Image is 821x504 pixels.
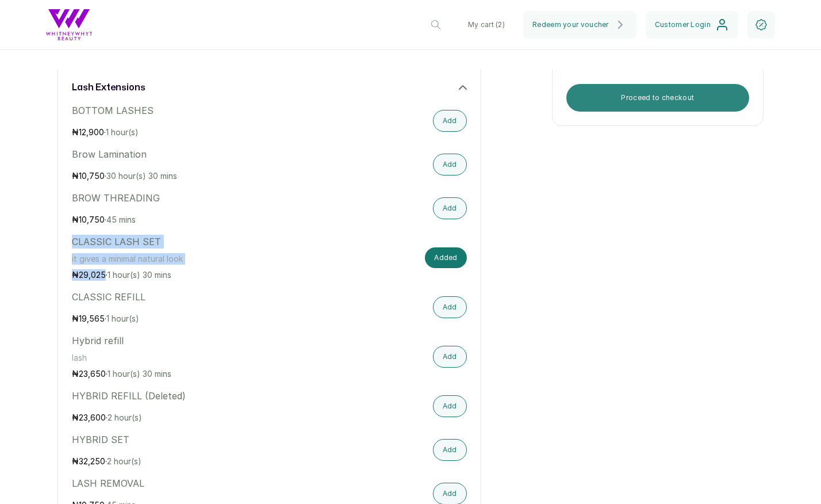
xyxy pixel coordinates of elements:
span: 29,025 [79,270,106,280]
p: CLASSIC REFILL [72,290,348,304]
button: Proceed to checkout [566,84,749,112]
span: 23,600 [79,413,106,422]
p: BOTTOM LASHES [72,104,348,117]
button: My cart (2) [459,11,514,39]
span: 12,900 [79,127,104,137]
p: Hybrid refill [72,334,348,348]
p: CLASSIC LASH SET [72,235,348,249]
p: BROW THREADING [72,191,348,205]
span: 2 hour(s) [107,456,141,466]
p: Brow Lamination [72,147,348,161]
p: ₦ · [72,456,348,467]
button: Redeem your voucher [523,11,636,39]
p: ₦ · [72,170,348,182]
span: Customer Login [655,20,711,29]
p: ₦ · [72,214,348,226]
p: ₦ · [72,127,348,138]
span: 32,250 [79,456,105,466]
p: ₦ · [72,368,348,380]
span: 30 hour(s) 30 mins [106,171,177,181]
span: 10,750 [79,215,105,224]
button: Add [433,197,467,219]
span: 19,565 [79,314,105,323]
p: it gives a minimal natural look [72,253,348,265]
p: HYBRID REFILL (Deleted) [72,389,348,403]
button: Add [433,346,467,368]
button: Customer Login [646,11,738,39]
button: Added [425,247,467,268]
span: 45 mins [106,215,136,224]
button: Add [433,110,467,132]
p: lash [72,352,348,364]
span: 1 hour(s) [106,127,139,137]
p: ₦ · [72,412,348,423]
span: 2 hour(s) [108,413,142,422]
button: Add [433,296,467,318]
span: 1 hour(s) [106,314,139,323]
p: ₦ · [72,269,348,281]
p: ₦ · [72,313,348,324]
span: 23,650 [79,369,106,379]
span: 10,750 [79,171,105,181]
h3: lash extensions [72,81,145,94]
button: Add [433,439,467,461]
p: HYBRID SET [72,433,348,446]
button: Add [433,154,467,175]
span: 1 hour(s) 30 mins [108,369,171,379]
span: 1 hour(s) 30 mins [108,270,171,280]
p: LASH REMOVAL [72,476,348,490]
span: Redeem your voucher [532,20,609,29]
img: business logo [46,9,92,40]
button: Add [433,395,467,417]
